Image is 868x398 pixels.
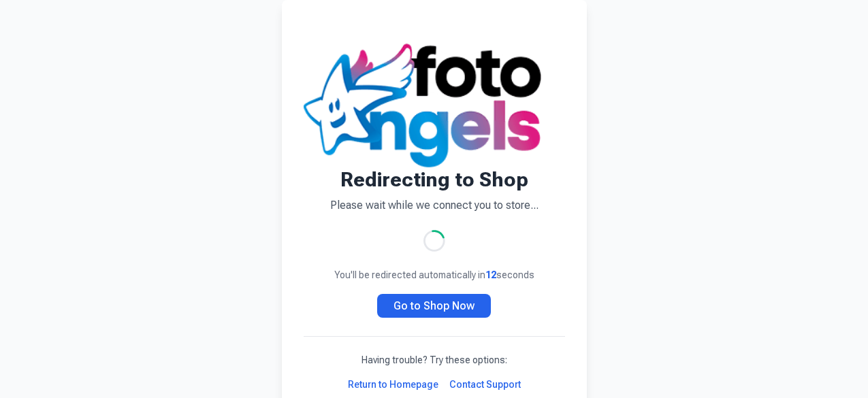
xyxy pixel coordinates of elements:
[304,268,565,282] p: You'll be redirected automatically in seconds
[304,197,565,214] p: Please wait while we connect you to store...
[304,353,565,367] p: Having trouble? Try these options:
[304,167,565,192] h1: Redirecting to Shop
[377,294,491,318] a: Go to Shop Now
[449,378,521,391] a: Contact Support
[348,378,438,391] a: Return to Homepage
[485,269,496,280] span: 12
